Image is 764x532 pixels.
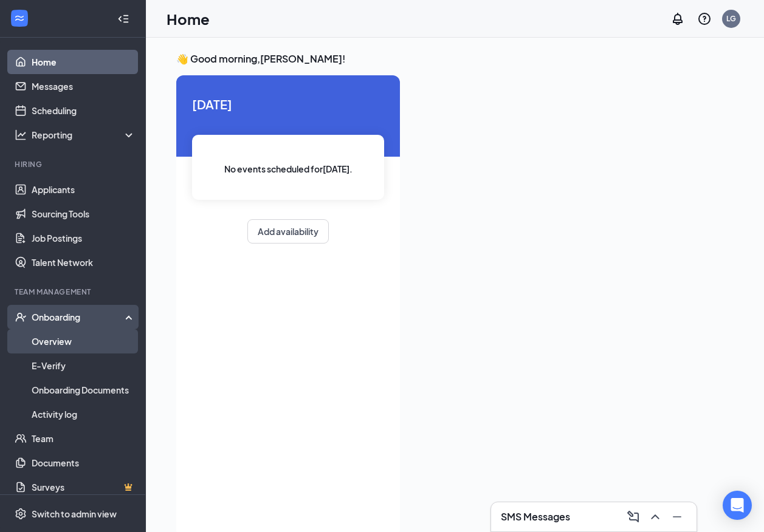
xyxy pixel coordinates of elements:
a: Home [32,50,136,74]
svg: ChevronUp [648,510,662,524]
div: Reporting [32,129,136,141]
a: Scheduling [32,98,136,123]
svg: QuestionInfo [697,12,712,26]
span: No events scheduled for [DATE] . [224,162,353,176]
a: Documents [32,451,136,475]
svg: Notifications [670,12,685,26]
a: SurveysCrown [32,475,136,499]
span: [DATE] [192,95,384,114]
div: Team Management [15,287,133,297]
a: Onboarding Documents [32,378,136,402]
div: Open Intercom Messenger [723,491,752,520]
svg: Analysis [15,129,27,141]
svg: Minimize [670,510,684,524]
a: Activity log [32,402,136,426]
button: ChevronUp [645,507,665,527]
button: Minimize [667,507,687,527]
a: E-Verify [32,353,136,378]
a: Talent Network [32,250,136,275]
a: Team [32,426,136,451]
a: Job Postings [32,226,136,250]
svg: WorkstreamLogo [13,12,26,24]
div: LG [726,13,736,24]
button: Add availability [247,219,329,244]
a: Messages [32,74,136,98]
a: Applicants [32,177,136,202]
a: Sourcing Tools [32,202,136,226]
h1: Home [167,9,210,29]
div: Hiring [15,159,133,169]
svg: Settings [15,508,27,520]
svg: UserCheck [15,311,27,323]
h3: 👋 Good morning, [PERSON_NAME] ! [176,52,734,66]
svg: Collapse [117,13,129,25]
div: Onboarding [32,311,125,323]
h3: SMS Messages [501,510,570,523]
svg: ComposeMessage [626,510,641,524]
a: Overview [32,329,136,353]
button: ComposeMessage [624,507,643,527]
div: Switch to admin view [32,508,117,520]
